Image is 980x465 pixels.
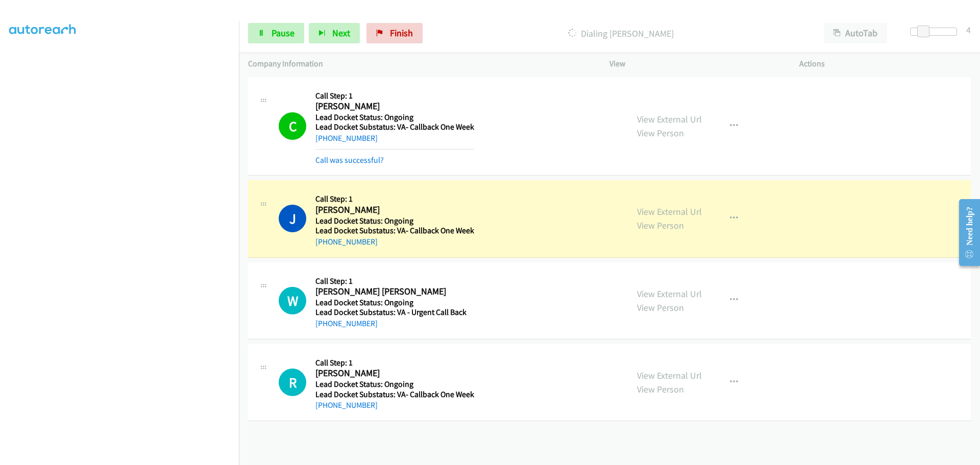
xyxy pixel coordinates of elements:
[950,192,980,273] iframe: Resource Center
[637,288,702,300] a: View External Url
[637,383,684,395] a: View Person
[637,302,684,313] a: View Person
[315,298,472,308] h5: Lead Docket Status: Ongoing
[279,369,306,396] div: The call is yet to be attempted
[315,400,378,410] a: [PHONE_NUMBER]
[272,27,295,39] span: Pause
[609,58,781,70] p: View
[279,287,306,314] div: The call is yet to be attempted
[279,112,306,140] h1: C
[332,27,350,39] span: Next
[315,91,474,101] h5: Call Step: 1
[279,369,306,396] h1: R
[315,112,474,123] h5: Lead Docket Status: Ongoing
[637,370,702,381] a: View External Url
[824,23,887,43] button: AutoTab
[637,113,702,125] a: View External Url
[315,194,474,204] h5: Call Step: 1
[315,389,474,400] h5: Lead Docket Substatus: VA- Callback One Week
[315,358,474,368] h5: Call Step: 1
[315,286,472,298] h2: [PERSON_NAME] [PERSON_NAME]
[279,205,306,232] h1: J
[248,23,304,43] a: Pause
[248,58,591,70] p: Company Information
[315,226,474,236] h5: Lead Docket Substatus: VA- Callback One Week
[315,122,474,132] h5: Lead Docket Substatus: VA- Callback One Week
[366,23,423,43] a: Finish
[309,23,360,43] button: Next
[315,133,378,143] a: [PHONE_NUMBER]
[390,27,413,39] span: Finish
[315,216,474,226] h5: Lead Docket Status: Ongoing
[799,58,971,70] p: Actions
[315,307,472,317] h5: Lead Docket Substatus: VA - Urgent Call Back
[315,237,378,247] a: [PHONE_NUMBER]
[315,319,378,328] a: [PHONE_NUMBER]
[315,204,472,216] h2: [PERSON_NAME]
[637,219,684,231] a: View Person
[315,379,474,389] h5: Lead Docket Status: Ongoing
[436,27,805,40] p: Dialing [PERSON_NAME]
[315,101,472,112] h2: [PERSON_NAME]
[315,155,384,165] a: Call was successful?
[966,23,971,37] div: 4
[315,368,472,379] h2: [PERSON_NAME]
[637,127,684,139] a: View Person
[637,206,702,217] a: View External Url
[279,287,306,314] h1: W
[315,276,472,286] h5: Call Step: 1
